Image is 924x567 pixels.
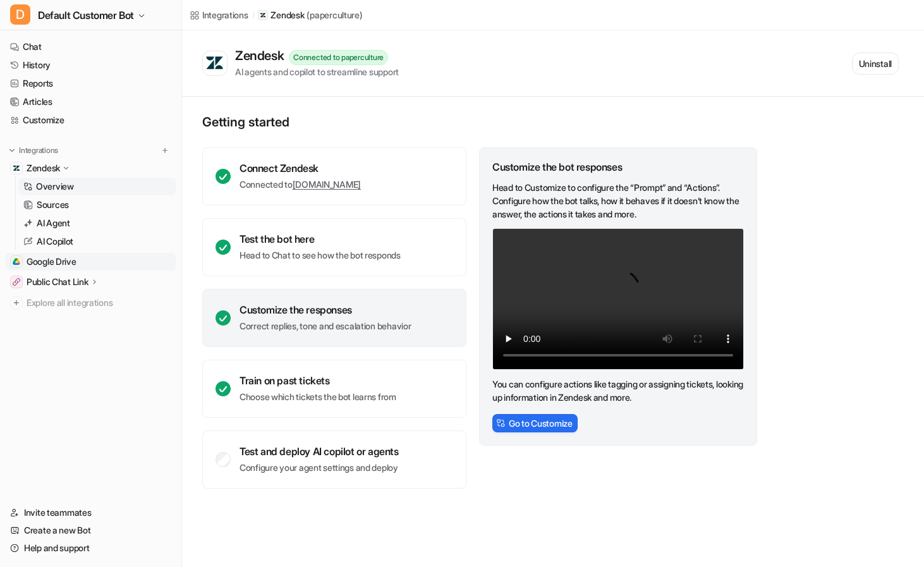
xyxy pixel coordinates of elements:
[10,296,23,309] img: explore all integrations
[37,217,70,229] p: AI Agent
[38,6,134,24] span: Default Customer Bot
[289,50,388,65] div: Connected to paperculture
[5,144,62,157] button: Integrations
[27,255,76,268] span: Google Drive
[307,9,362,21] p: ( paperculture )
[13,258,20,265] img: Google Drive
[202,114,758,130] p: Getting started
[161,146,169,155] img: menu_add.svg
[492,181,744,221] p: Head to Customize to configure the “Prompt” and “Actions”. Configure how the bot talks, how it be...
[37,198,69,211] p: Sources
[27,276,88,288] p: Public Chat Link
[240,445,399,458] div: Test and deploy AI copilot or agents
[202,8,248,21] div: Integrations
[240,374,396,387] div: Train on past tickets
[18,233,176,250] a: AI Copilot
[235,65,399,78] div: AI agents and copilot to streamline support
[5,38,176,56] a: Chat
[496,418,505,427] img: CstomizeIcon
[37,235,73,248] p: AI Copilot
[19,145,58,155] p: Integrations
[492,161,744,173] div: Customize the bot responses
[852,52,899,75] button: Uninstall
[492,377,744,404] p: You can configure actions like tagging or assigning tickets, looking up information in Zendesk an...
[240,391,396,403] p: Choose which tickets the bot learns from
[5,294,176,312] a: Explore all integrations
[27,162,60,174] p: Zendesk
[5,521,176,539] a: Create a new Bot
[18,196,176,214] a: Sources
[252,9,255,21] span: /
[5,75,176,92] a: Reports
[235,48,289,63] div: Zendesk
[258,9,362,21] a: Zendesk(paperculture)
[36,180,74,193] p: Overview
[13,278,20,286] img: Public Chat Link
[240,461,399,474] p: Configure your agent settings and deploy
[5,111,176,129] a: Customize
[492,228,744,370] video: Your browser does not support the video tag.
[10,4,30,25] span: D
[293,179,361,190] a: [DOMAIN_NAME]
[18,178,176,195] a: Overview
[5,93,176,111] a: Articles
[5,539,176,557] a: Help and support
[240,249,401,262] p: Head to Chat to see how the bot responds
[205,56,224,71] img: Zendesk logo
[240,162,361,174] div: Connect Zendesk
[240,320,411,332] p: Correct replies, tone and escalation behavior
[240,303,411,316] div: Customize the responses
[240,178,361,191] p: Connected to
[13,164,20,172] img: Zendesk
[271,9,304,21] p: Zendesk
[5,56,176,74] a: History
[27,293,171,313] span: Explore all integrations
[18,214,176,232] a: AI Agent
[5,253,176,271] a: Google DriveGoogle Drive
[492,414,578,432] button: Go to Customize
[5,504,176,521] a: Invite teammates
[190,8,248,21] a: Integrations
[8,146,16,155] img: expand menu
[240,233,401,245] div: Test the bot here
